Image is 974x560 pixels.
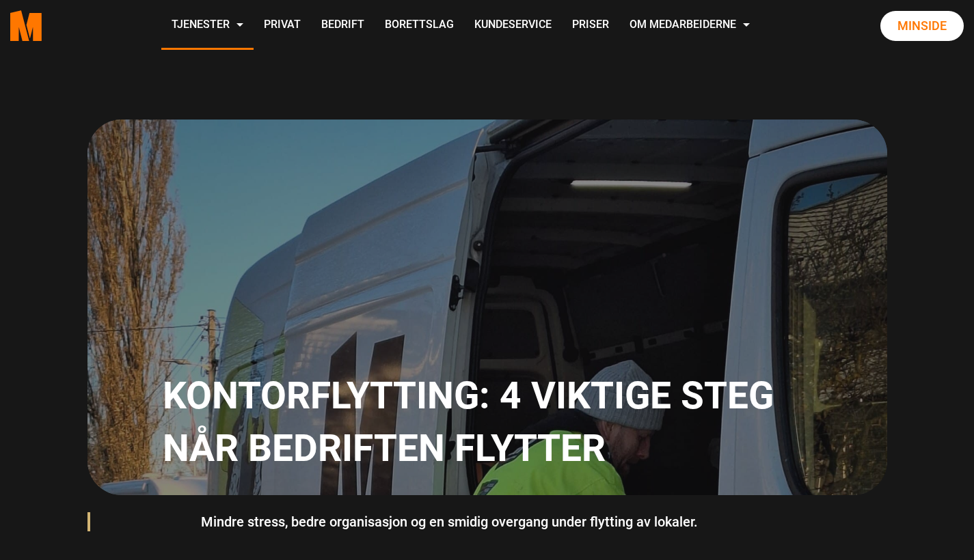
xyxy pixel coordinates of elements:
[163,369,802,475] h1: Kontorflytting: 4 viktige steg når bedriften flytter
[464,1,562,50] a: Kundeservice
[254,1,311,50] a: Privat
[880,11,964,41] a: Minside
[562,1,619,50] a: Priser
[311,1,375,50] a: Bedrift
[187,505,787,538] blockquote: Mindre stress, bedre organisasjon og en smidig overgang under flytting av lokaler.
[161,1,254,50] a: Tjenester
[375,1,464,50] a: Borettslag
[619,1,760,50] a: Om Medarbeiderne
